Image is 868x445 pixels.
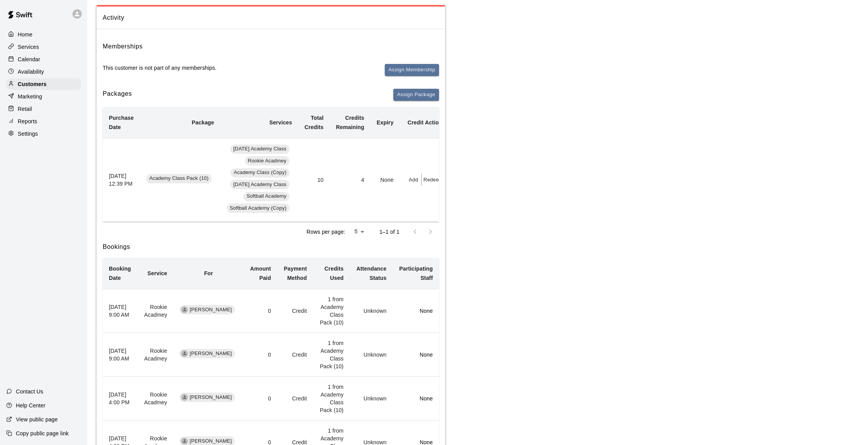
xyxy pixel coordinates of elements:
[313,377,350,421] td: 1 from Academy Class Pack (10)
[313,289,350,333] td: 1 from Academy Class Pack (10)
[422,174,445,186] button: Redeem
[204,270,213,276] b: For
[379,228,400,236] p: 1–1 of 1
[6,41,81,53] a: Services
[245,157,290,165] span: Rookie Acadmey
[227,205,290,212] span: Softball Academy (Copy)
[18,68,44,76] p: Availability
[103,13,439,23] span: Activity
[103,377,138,421] th: [DATE] 4:00 PM
[18,55,40,63] p: Calendar
[181,438,188,445] div: Ellis Ekerold
[16,429,69,437] p: Copy public page link
[181,306,188,313] div: Ellis Ekerold
[6,91,81,102] a: Marketing
[6,29,81,40] a: Home
[16,388,43,395] p: Contact Us
[103,138,140,222] th: [DATE] 12:39 PM
[186,350,235,357] span: [PERSON_NAME]
[406,174,422,186] button: Add
[18,31,33,38] p: Home
[16,416,58,423] p: View public page
[186,394,235,401] span: [PERSON_NAME]
[393,89,439,101] button: Assign Package
[244,333,277,377] td: 0
[138,289,173,333] td: Rookie Acadmey
[18,117,37,125] p: Reports
[250,266,271,281] b: Amount Paid
[284,266,307,281] b: Payment Method
[336,115,364,130] b: Credits Remaining
[18,105,32,113] p: Retail
[313,333,350,377] td: 1 from Academy Class Pack (10)
[6,78,81,90] a: Customers
[103,242,439,252] h6: Bookings
[277,377,313,421] td: Credit
[408,119,445,126] b: Credit Actions
[18,80,46,88] p: Customers
[350,333,393,377] td: Unknown
[399,395,433,402] p: None
[6,103,81,115] a: Retail
[148,270,167,276] b: Service
[103,89,132,101] h6: Packages
[377,119,394,126] b: Expiry
[399,266,433,281] b: Participating Staff
[109,115,134,130] b: Purchase Date
[244,377,277,421] td: 0
[350,289,393,333] td: Unknown
[6,66,81,78] a: Availability
[399,351,433,359] p: None
[356,266,387,281] b: Attendance Status
[138,333,173,377] td: Rookie Acadmey
[138,377,173,421] td: Rookie Acadmey
[330,138,370,222] td: 4
[103,333,138,377] th: [DATE] 9:00 AM
[298,138,330,222] td: 10
[244,289,277,333] td: 0
[399,307,433,315] p: None
[18,43,39,51] p: Services
[277,333,313,377] td: Credit
[146,175,212,182] span: Academy Class Pack (10)
[146,176,214,183] a: Academy Class Pack (10)
[103,107,451,222] table: simple table
[6,128,81,140] a: Settings
[269,119,292,126] b: Services
[307,228,345,236] p: Rows per page:
[186,438,235,445] span: [PERSON_NAME]
[103,41,143,52] h6: Memberships
[230,181,289,188] span: [DATE] Academy Class
[18,93,42,100] p: Marketing
[18,130,38,138] p: Settings
[181,394,188,401] div: Ellis Ekerold
[348,226,367,237] div: 5
[103,64,217,72] p: This customer is not part of any memberships.
[181,350,188,357] div: Ellis Ekerold
[385,64,439,76] button: Assign Membership
[6,53,81,65] a: Calendar
[186,306,235,314] span: [PERSON_NAME]
[370,138,400,222] td: None
[277,289,313,333] td: Credit
[230,145,289,153] span: [DATE] Academy Class
[192,119,214,126] b: Package
[231,169,289,176] span: Academy Class (Copy)
[16,402,45,409] p: Help Center
[6,116,81,127] a: Reports
[243,193,289,200] span: Softball Academy
[109,266,131,281] b: Booking Date
[305,115,324,130] b: Total Credits
[324,266,343,281] b: Credits Used
[103,289,138,333] th: [DATE] 9:00 AM
[350,377,393,421] td: Unknown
